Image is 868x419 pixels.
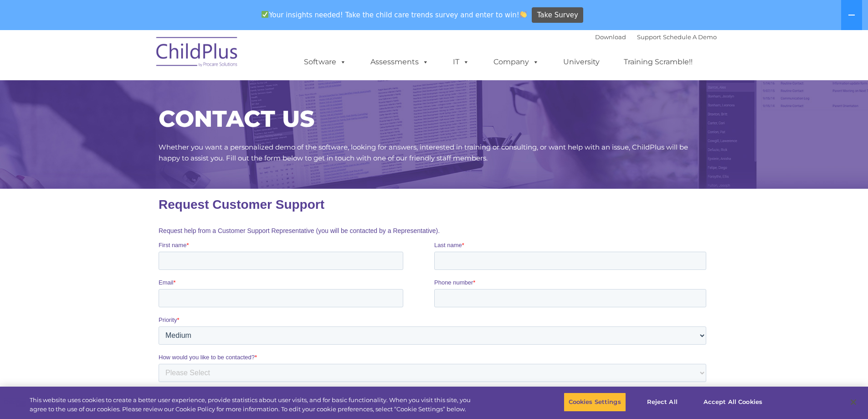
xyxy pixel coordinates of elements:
[537,7,578,23] span: Take Survey
[152,31,243,76] img: ChildPlus by Procare Solutions
[699,393,767,412] button: Accept All Cookies
[30,396,478,414] div: This website uses cookies to create a better user experience, provide statistics about user visit...
[663,33,717,41] a: Schedule A Demo
[615,53,702,71] a: Training Scramble!!
[595,33,717,41] font: |
[595,33,626,41] a: Download
[159,143,688,162] span: Whether you want a personalized demo of the software, looking for answers, interested in training...
[843,392,863,412] button: Close
[295,53,355,71] a: Software
[484,53,548,71] a: Company
[532,7,583,23] a: Take Survey
[564,393,626,412] button: Cookies Settings
[554,53,609,71] a: University
[444,53,478,71] a: IT
[634,393,691,412] button: Reject All
[361,53,438,71] a: Assessments
[159,105,314,133] span: CONTACT US
[637,33,661,41] a: Support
